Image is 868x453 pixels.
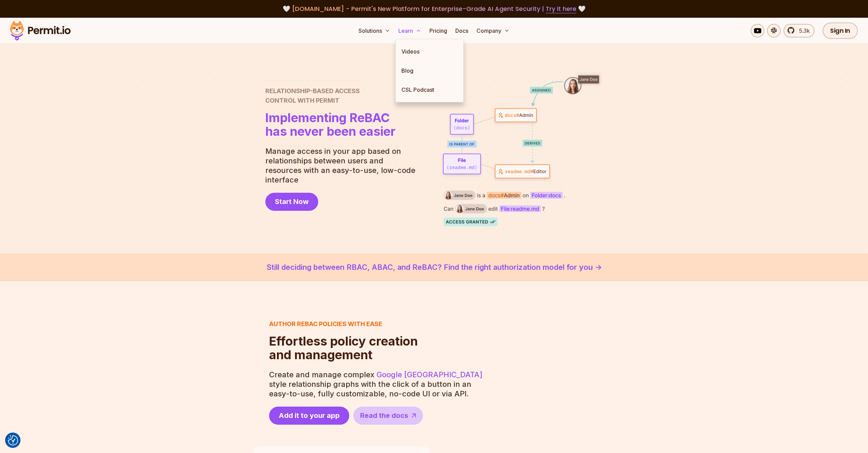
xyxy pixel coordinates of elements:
h2: and management [269,334,418,362]
span: [DOMAIN_NAME] - Permit's New Platform for Enterprise-Grade AI Agent Security | [292,4,576,13]
a: Add it to your app [269,407,349,425]
a: Start Now [265,193,318,211]
div: 🤍 🤍 [16,4,852,14]
h1: has never been easier [265,111,396,138]
h3: Author ReBAC policies with ease [269,319,418,329]
a: Try it here [546,4,576,13]
a: Docs [453,24,471,38]
span: Effortless policy creation [269,334,418,348]
img: Permit logo [7,19,74,42]
span: Add it to your app [279,411,340,420]
button: Learn [396,24,424,38]
button: Company [474,24,512,38]
h2: Control with Permit [265,86,396,105]
a: Blog [396,61,464,80]
img: Revisit consent button [8,435,18,445]
a: Sign In [823,23,858,39]
span: Read the docs [360,411,408,420]
span: 5.3k [795,27,810,35]
a: CSL Podcast [396,80,464,99]
span: Start Now [275,197,309,206]
a: 5.3k [783,24,814,38]
a: Google [GEOGRAPHIC_DATA] [377,370,483,379]
p: Create and manage complex style relationship graphs with the click of a button in an easy-to-use,... [269,370,484,398]
a: Pricing [427,24,450,38]
span: Implementing ReBAC [265,111,396,125]
button: Consent Preferences [8,435,18,445]
a: Read the docs [353,407,423,425]
span: Relationship-Based Access [265,86,396,96]
a: Still deciding between RBAC, ABAC, and ReBAC? Find the right authorization model for you -> [16,262,852,273]
p: Manage access in your app based on relationships between users and resources with an easy-to-use,... [265,146,421,185]
a: Videos [396,42,464,61]
button: Solutions [356,24,393,38]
